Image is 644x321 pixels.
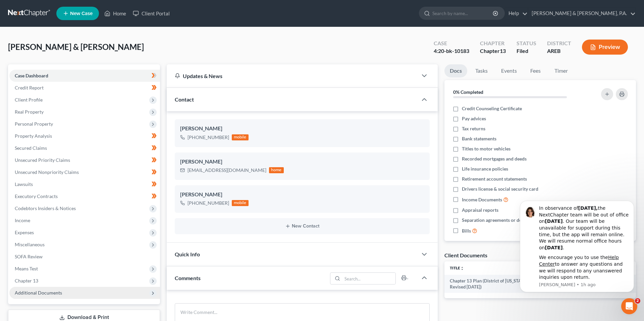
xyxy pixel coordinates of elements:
span: Appraisal reports [462,207,498,213]
a: Credit Report [9,82,160,94]
div: Case [434,40,469,47]
span: Unsecured Priority Claims [15,157,70,163]
span: Drivers license & social security card [462,186,538,192]
span: Life insurance policies [462,166,508,172]
span: Personal Property [15,121,53,127]
a: Events [496,64,522,77]
div: [PERSON_NAME] [180,158,424,166]
span: SOFA Review [15,254,43,259]
a: [PERSON_NAME] & [PERSON_NAME], P.A. [528,7,636,19]
a: Lawsuits [9,178,160,190]
span: Executory Contracts [15,193,58,199]
div: 4:20-bk-10183 [434,47,469,55]
a: Unsecured Nonpriority Claims [9,166,160,178]
span: Pay advices [462,115,486,122]
a: Tasks [470,64,493,77]
span: [PERSON_NAME] & [PERSON_NAME] [8,42,144,52]
a: Help [505,7,528,19]
div: Client Documents [444,252,487,259]
span: Client Profile [15,97,43,103]
a: Docs [444,64,467,77]
div: Filed [517,47,536,55]
a: Executory Contracts [9,190,160,202]
a: Secured Claims [9,142,160,154]
a: SOFA Review [9,251,160,263]
div: mobile [232,134,249,140]
span: Income Documents [462,196,502,203]
td: Chapter 13 Plan (District of [US_STATE] - Revised [DATE]) [444,275,541,293]
span: Recorded mortgages and deeds [462,155,527,162]
span: Quick Info [175,251,200,257]
iframe: Intercom notifications message [510,191,644,303]
span: Means Test [15,266,38,271]
div: [EMAIL_ADDRESS][DOMAIN_NAME] [187,167,266,174]
strong: 0% Completed [453,89,483,95]
span: Credit Counseling Certificate [462,105,522,112]
span: Chapter 13 [15,278,38,283]
a: Titleunfold_more [450,265,464,270]
a: Home [101,7,129,19]
span: Contact [175,96,194,103]
a: Timer [549,64,573,77]
span: Expenses [15,230,34,235]
span: Credit Report [15,85,44,90]
span: Additional Documents [15,290,62,296]
input: Search by name... [432,7,494,19]
span: Comments [175,275,201,281]
iframe: Intercom live chat [621,298,637,314]
div: Chapter [480,47,506,55]
span: Codebtors Insiders & Notices [15,205,76,211]
div: mobile [232,200,249,206]
span: Bills [462,228,471,234]
span: Tax returns [462,125,485,132]
div: [PERSON_NAME] [180,125,424,133]
span: Income [15,217,30,223]
a: Unsecured Priority Claims [9,154,160,166]
span: New Case [70,11,93,16]
span: Titles to motor vehicles [462,145,511,152]
span: Unsecured Nonpriority Claims [15,169,79,175]
span: Property Analysis [15,133,52,139]
button: Preview [582,40,628,55]
i: unfold_more [460,266,464,270]
div: Chapter [480,40,506,47]
div: Status [517,40,536,47]
span: Secured Claims [15,145,47,151]
span: Miscellaneous [15,242,45,247]
input: Search... [342,273,395,284]
div: home [269,167,284,173]
span: 2 [635,298,640,304]
span: Separation agreements or decrees of divorces [462,217,557,223]
div: [PHONE_NUMBER] [187,134,229,141]
div: AREB [547,47,571,55]
span: 13 [500,48,506,54]
a: Fees [525,64,546,77]
div: District [547,40,571,47]
span: Retirement account statements [462,176,527,182]
span: Bank statements [462,135,496,142]
a: Property Analysis [9,130,160,142]
span: Real Property [15,109,44,115]
a: Client Portal [129,7,173,19]
a: Case Dashboard [9,70,160,82]
span: Lawsuits [15,181,33,187]
div: [PERSON_NAME] [180,191,424,199]
span: Case Dashboard [15,73,48,78]
div: Updates & News [175,72,410,79]
div: [PHONE_NUMBER] [187,200,229,206]
button: New Contact [180,223,424,229]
